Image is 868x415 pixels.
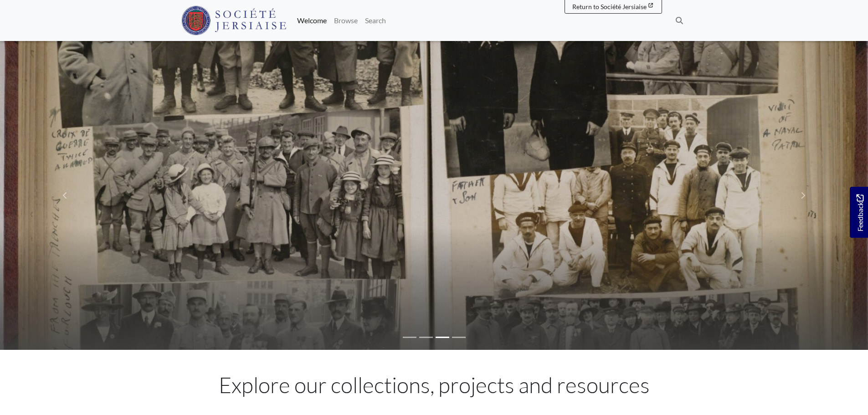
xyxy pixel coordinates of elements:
h1: Explore our collections, projects and resources [181,372,687,398]
a: Welcome [293,11,330,30]
a: Move to next slideshow image [738,41,868,350]
a: Search [361,11,390,30]
span: Return to Société Jersiaise [572,3,647,10]
img: Société Jersiaise [181,6,287,35]
a: Société Jersiaise logo [181,4,287,37]
a: Browse [330,11,361,30]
